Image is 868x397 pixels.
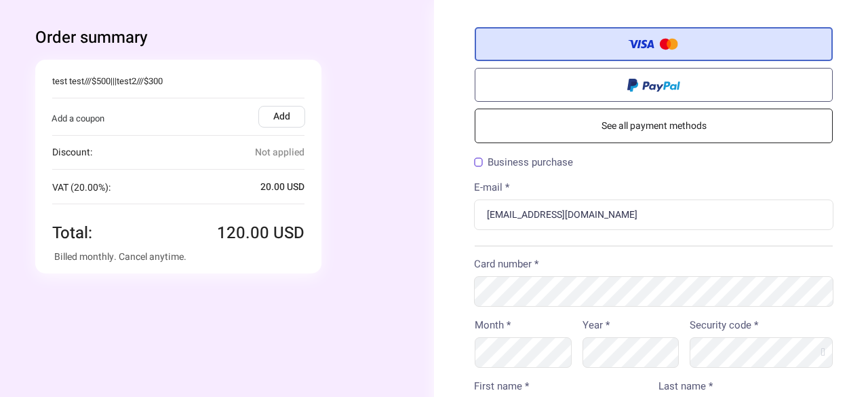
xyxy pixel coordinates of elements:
span: Not applied [255,145,304,160]
span: Add a coupon [52,112,104,126]
label: Year * [583,318,610,333]
a: See all payment methods [475,109,833,143]
div: Order summary [35,27,393,49]
label: Month * [475,318,511,333]
label: Last name * [658,379,713,394]
div: Billed monthly. Cancel anytime. [54,250,302,264]
label: E-mail * [474,180,509,195]
label: Card number * [474,257,538,272]
span: 20 [260,180,285,194]
label: Security code * [690,318,758,333]
label: Business purchase [474,157,573,168]
i: .00 [271,180,285,194]
span: 120 [217,221,269,245]
span: Total: [52,221,92,245]
label: First name * [474,379,529,394]
div: test test///$500|||test2///$300 [47,75,304,88]
label: Add [258,106,305,128]
span: USD [273,221,304,245]
span: USD [287,180,304,194]
span: VAT (20.00%): [52,181,111,195]
span: Discount: [52,145,92,159]
i: .00 [245,221,269,245]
